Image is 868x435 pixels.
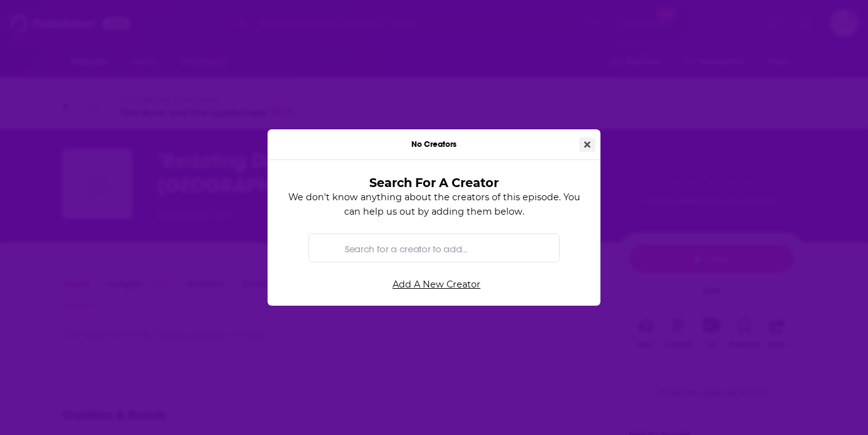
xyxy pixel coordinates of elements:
[340,234,549,262] input: Search for a creator to add...
[308,234,560,262] div: Search by entity type
[288,270,585,298] a: Add A New Creator
[268,129,600,160] div: No Creators
[303,175,565,190] h3: Search For A Creator
[579,137,595,152] button: Close
[283,190,585,218] p: We don't know anything about the creators of this episode. You can help us out by adding them below.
